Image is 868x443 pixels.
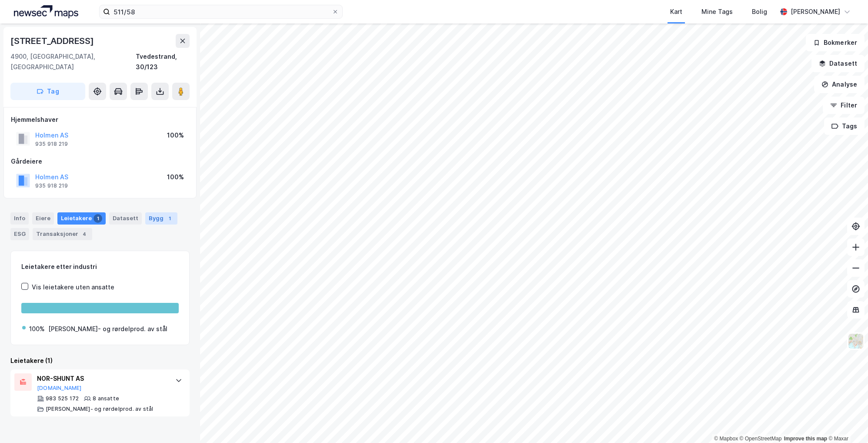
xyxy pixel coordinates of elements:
[32,212,54,225] div: Eiere
[848,333,864,349] img: Z
[110,5,332,18] input: Søk på adresse, matrikkel, gårdeiere, leietakere eller personer
[784,436,827,442] a: Improve this map
[48,324,167,334] div: [PERSON_NAME]- og rørdelprod. av stål
[670,7,682,17] div: Kart
[35,182,68,189] div: 935 918 219
[136,51,190,72] div: Tvedestrand, 30/123
[11,156,189,167] div: Gårdeiere
[806,34,865,51] button: Bokmerker
[10,51,136,72] div: 4900, [GEOGRAPHIC_DATA], [GEOGRAPHIC_DATA]
[825,401,868,443] div: Kontrollprogram for chat
[35,141,68,148] div: 935 918 219
[80,230,89,238] div: 4
[823,97,865,114] button: Filter
[10,228,29,240] div: ESG
[57,212,106,225] div: Leietakere
[14,5,78,18] img: logo.a4113a55bc3d86da70a041830d287a7e.svg
[814,76,865,93] button: Analyse
[33,228,92,240] div: Transaksjoner
[10,83,85,100] button: Tag
[165,214,174,223] div: 1
[752,7,767,17] div: Bolig
[109,212,142,225] div: Datasett
[10,356,190,366] div: Leietakere (1)
[740,436,782,442] a: OpenStreetMap
[824,117,865,135] button: Tags
[32,282,114,292] div: Vis leietakere uten ansatte
[10,34,96,48] div: [STREET_ADDRESS]
[46,406,153,413] div: [PERSON_NAME]- og rørdelprod. av stål
[167,172,184,182] div: 100%
[93,395,119,402] div: 8 ansatte
[46,395,79,402] div: 983 525 172
[29,324,45,334] div: 100%
[701,7,733,17] div: Mine Tags
[145,212,177,225] div: Bygg
[791,7,840,17] div: [PERSON_NAME]
[167,130,184,141] div: 100%
[11,114,189,125] div: Hjemmelshaver
[21,262,179,272] div: Leietakere etter industri
[10,212,29,225] div: Info
[93,214,102,223] div: 1
[714,436,738,442] a: Mapbox
[825,401,868,443] iframe: Chat Widget
[811,55,865,72] button: Datasett
[37,373,167,384] div: NOR-SHUNT AS
[37,385,82,392] button: [DOMAIN_NAME]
